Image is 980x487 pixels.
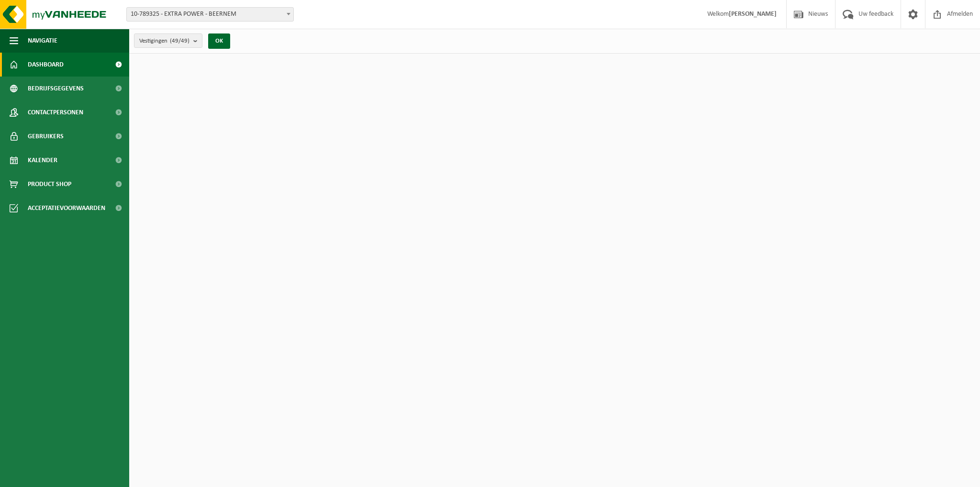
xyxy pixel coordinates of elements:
span: Bedrijfsgegevens [28,77,84,100]
span: 10-789325 - EXTRA POWER - BEERNEM [126,7,294,22]
span: Gebruikers [28,124,64,148]
span: Navigatie [28,29,57,53]
button: Vestigingen(49/49) [134,33,202,48]
span: Vestigingen [139,34,189,48]
count: (49/49) [170,38,189,44]
span: Dashboard [28,53,64,77]
span: 10-789325 - EXTRA POWER - BEERNEM [127,8,293,21]
strong: [PERSON_NAME] [729,11,777,18]
span: Kalender [28,148,57,172]
span: Acceptatievoorwaarden [28,196,105,220]
span: Contactpersonen [28,100,83,124]
button: OK [208,33,230,49]
span: Product Shop [28,172,71,196]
